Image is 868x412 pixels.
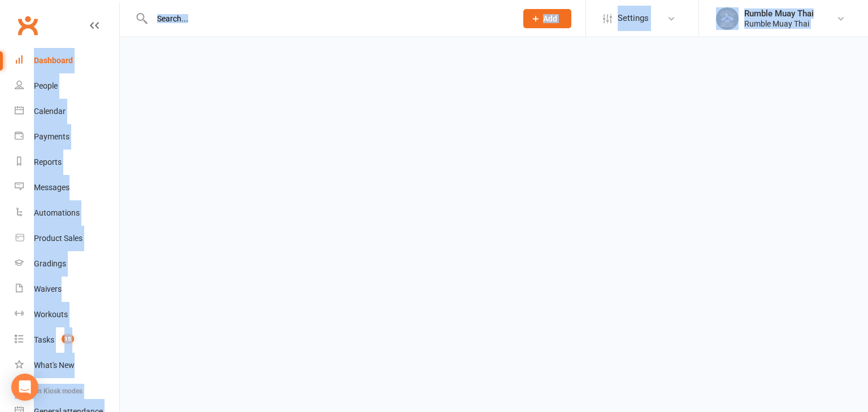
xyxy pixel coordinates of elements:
[15,226,119,251] a: Product Sales
[34,56,73,65] div: Dashboard
[523,9,571,28] button: Add
[34,157,62,166] div: Reports
[15,99,119,124] a: Calendar
[15,251,119,277] a: Gradings
[15,353,119,378] a: What's New
[15,150,119,175] a: Reports
[34,335,54,344] div: Tasks
[15,277,119,302] a: Waivers
[34,284,62,293] div: Waivers
[34,361,75,370] div: What's New
[15,48,119,73] a: Dashboard
[34,81,58,90] div: People
[15,124,119,150] a: Payments
[62,334,74,344] span: 15
[34,132,70,141] div: Payments
[15,327,119,353] a: Tasks 15
[15,302,119,327] a: Workouts
[15,200,119,226] a: Automations
[15,73,119,99] a: People
[149,11,509,27] input: Search...
[34,208,80,217] div: Automations
[716,7,739,30] img: thumb_image1688088946.png
[543,14,557,23] span: Add
[34,107,66,116] div: Calendar
[15,175,119,200] a: Messages
[34,234,83,243] div: Product Sales
[34,310,68,319] div: Workouts
[744,19,814,29] div: Rumble Muay Thai
[14,11,42,40] a: Clubworx
[11,374,38,401] div: Open Intercom Messenger
[618,6,649,31] span: Settings
[34,183,70,192] div: Messages
[744,8,814,19] div: Rumble Muay Thai
[34,259,66,268] div: Gradings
